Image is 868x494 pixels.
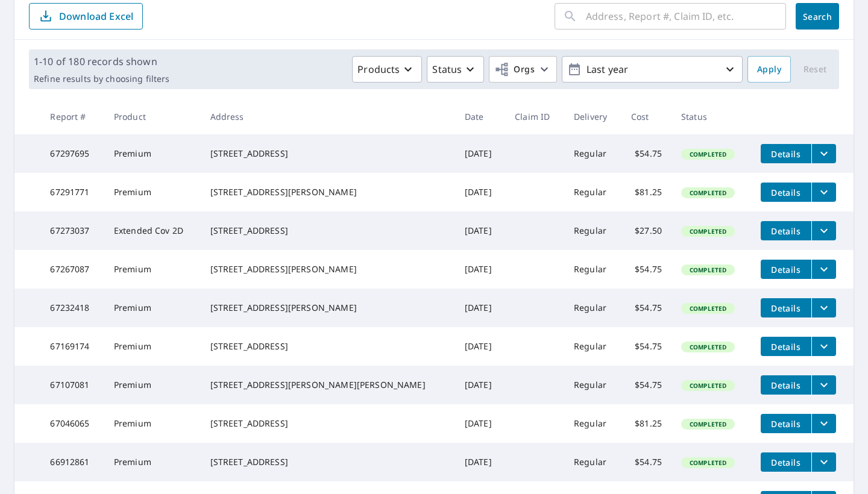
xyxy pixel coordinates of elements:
[621,404,671,443] td: $81.25
[761,221,811,240] button: detailsBtn-67273037
[455,250,505,289] td: [DATE]
[564,250,621,289] td: Regular
[768,264,804,275] span: Details
[455,404,505,443] td: [DATE]
[104,134,201,173] td: Premium
[104,250,201,289] td: Premium
[761,414,811,433] button: detailsBtn-67046065
[40,443,104,481] td: 66912861
[811,414,836,433] button: filesDropdownBtn-67046065
[104,211,201,250] td: Extended Cov 2D
[621,443,671,481] td: $54.75
[564,173,621,211] td: Regular
[455,443,505,481] td: [DATE]
[682,150,734,158] span: Completed
[768,187,804,198] span: Details
[761,260,811,279] button: detailsBtn-67267087
[621,99,671,134] th: Cost
[455,173,505,211] td: [DATE]
[682,266,734,274] span: Completed
[564,366,621,404] td: Regular
[352,56,422,83] button: Products
[621,211,671,250] td: $27.50
[682,304,734,313] span: Completed
[761,183,811,202] button: detailsBtn-67291771
[747,56,791,83] button: Apply
[811,260,836,279] button: filesDropdownBtn-67267087
[455,366,505,404] td: [DATE]
[768,148,804,160] span: Details
[564,443,621,481] td: Regular
[757,62,781,77] span: Apply
[210,340,445,352] div: [STREET_ADDRESS]
[210,186,445,198] div: [STREET_ADDRESS][PERSON_NAME]
[564,134,621,173] td: Regular
[455,211,505,250] td: [DATE]
[427,56,484,83] button: Status
[768,225,804,237] span: Details
[682,381,734,390] span: Completed
[34,54,169,69] p: 1-10 of 180 records shown
[621,134,671,173] td: $54.75
[805,11,829,22] span: Search
[564,211,621,250] td: Regular
[40,211,104,250] td: 67273037
[768,341,804,352] span: Details
[40,289,104,327] td: 67232418
[621,250,671,289] td: $54.75
[768,418,804,430] span: Details
[811,298,836,317] button: filesDropdownBtn-67232418
[210,379,445,391] div: [STREET_ADDRESS][PERSON_NAME][PERSON_NAME]
[811,183,836,202] button: filesDropdownBtn-67291771
[761,452,811,472] button: detailsBtn-66912861
[104,366,201,404] td: Premium
[210,417,445,430] div: [STREET_ADDRESS]
[505,99,564,134] th: Claim ID
[811,221,836,240] button: filesDropdownBtn-67273037
[494,62,535,77] span: Orgs
[210,456,445,468] div: [STREET_ADDRESS]
[59,10,133,23] p: Download Excel
[564,289,621,327] td: Regular
[811,144,836,163] button: filesDropdownBtn-67297695
[682,227,734,236] span: Completed
[489,56,557,83] button: Orgs
[40,327,104,366] td: 67169174
[564,327,621,366] td: Regular
[761,298,811,317] button: detailsBtn-67232418
[761,375,811,395] button: detailsBtn-67107081
[621,173,671,211] td: $81.25
[40,173,104,211] td: 67291771
[104,327,201,366] td: Premium
[104,99,201,134] th: Product
[455,134,505,173] td: [DATE]
[104,443,201,481] td: Premium
[621,327,671,366] td: $54.75
[564,99,621,134] th: Delivery
[582,59,723,80] p: Last year
[768,457,804,468] span: Details
[40,366,104,404] td: 67107081
[682,189,734,197] span: Completed
[811,375,836,395] button: filesDropdownBtn-67107081
[201,99,455,134] th: Address
[811,337,836,356] button: filesDropdownBtn-67169174
[682,420,734,428] span: Completed
[34,73,169,84] p: Refine results by choosing filters
[682,458,734,467] span: Completed
[104,173,201,211] td: Premium
[682,343,734,351] span: Completed
[811,452,836,472] button: filesDropdownBtn-66912861
[455,289,505,327] td: [DATE]
[562,56,743,83] button: Last year
[432,62,462,77] p: Status
[621,289,671,327] td: $54.75
[621,366,671,404] td: $54.75
[104,289,201,327] td: Premium
[761,337,811,356] button: detailsBtn-67169174
[210,225,445,237] div: [STREET_ADDRESS]
[210,302,445,314] div: [STREET_ADDRESS][PERSON_NAME]
[40,404,104,443] td: 67046065
[40,99,104,134] th: Report #
[455,327,505,366] td: [DATE]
